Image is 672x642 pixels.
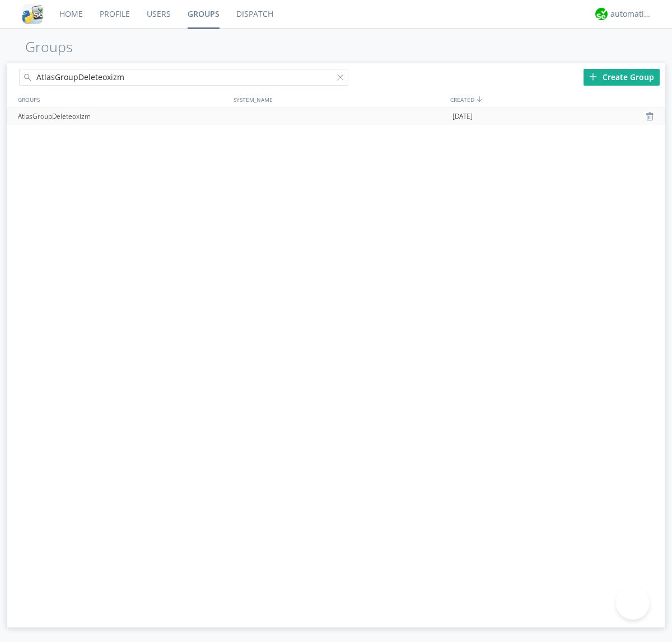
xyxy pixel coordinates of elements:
img: cddb5a64eb264b2086981ab96f4c1ba7 [22,4,43,24]
img: plus.svg [589,73,597,81]
span: [DATE] [452,108,473,125]
div: SYSTEM_NAME [231,91,447,107]
iframe: Toggle Customer Support [616,586,650,620]
div: automation+atlas [610,8,652,20]
div: AtlasGroupDeleteoxizm [15,108,231,125]
div: CREATED [447,91,665,107]
input: Search groups [19,69,348,86]
div: Create Group [584,69,660,86]
img: d2d01cd9b4174d08988066c6d424eccd [595,8,608,20]
div: GROUPS [15,91,228,107]
a: AtlasGroupDeleteoxizm[DATE] [7,108,665,125]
